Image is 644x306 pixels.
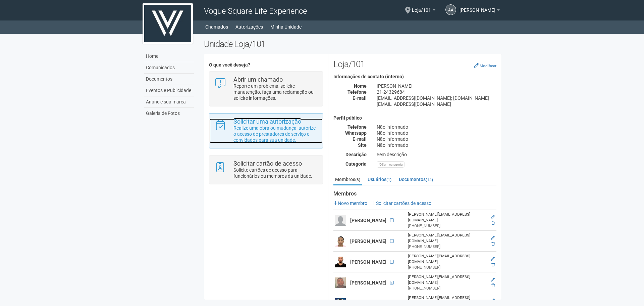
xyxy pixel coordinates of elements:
img: logo.jpg [143,3,193,44]
div: [PHONE_NUMBER] [408,286,484,291]
a: [PERSON_NAME] [460,8,500,14]
div: [PHONE_NUMBER] [408,244,484,250]
a: Solicitar cartões de acesso [372,201,431,206]
a: Loja/101 [412,8,435,14]
div: 21-24329684 [372,89,501,95]
a: Excluir membro [491,242,495,246]
a: Documentos(14) [397,174,435,184]
div: [PHONE_NUMBER] [408,265,484,270]
a: Editar membro [491,236,495,241]
strong: [PERSON_NAME] [350,280,386,286]
h2: Unidade Loja/101 [204,39,501,49]
strong: Whatsapp [345,130,367,136]
small: (1) [386,177,391,182]
a: Novo membro [333,201,367,206]
img: user.png [335,215,346,226]
a: Comunicados [144,62,194,74]
a: Galeria de Fotos [144,108,194,119]
strong: Solicitar cartão de acesso [233,160,302,167]
strong: Solicitar uma autorização [233,118,301,125]
div: [PERSON_NAME][EMAIL_ADDRESS][DOMAIN_NAME] [408,232,484,244]
a: Editar membro [491,298,495,303]
img: user.png [335,257,346,267]
div: [PERSON_NAME][EMAIL_ADDRESS][DOMAIN_NAME] [408,253,484,265]
strong: Nome [354,83,367,89]
a: Usuários(1) [366,174,393,184]
a: Solicitar cartão de acesso Solicite cartões de acesso para funcionários ou membros da unidade. [214,161,317,179]
a: Excluir membro [491,221,495,225]
div: Não informado [372,142,501,148]
a: Anuncie sua marca [144,96,194,108]
p: Reporte um problema, solicite manutenção, faça uma reclamação ou solicite informações. [233,83,318,101]
strong: Membros [333,191,496,197]
span: Antonio Adolpho Souza [460,1,495,13]
div: Não informado [372,124,501,130]
small: Modificar [480,63,496,68]
div: [PERSON_NAME][EMAIL_ADDRESS][DOMAIN_NAME] [408,274,484,286]
strong: [PERSON_NAME] [350,259,386,265]
strong: Categoria [345,161,367,167]
div: [PERSON_NAME] [372,83,501,89]
div: [PHONE_NUMBER] [408,223,484,229]
a: Chamados [205,22,228,32]
a: AA [445,4,456,15]
strong: E-mail [353,136,367,142]
strong: Telefone [347,124,367,130]
span: Vogue Square Life Experience [204,6,307,16]
a: Membros(8) [333,174,362,185]
h4: Perfil público [333,116,496,121]
p: Solicite cartões de acesso para funcionários ou membros da unidade. [233,167,318,179]
strong: [PERSON_NAME] [350,238,386,244]
div: Sem descrição [372,151,501,158]
a: Excluir membro [491,262,495,267]
small: (8) [355,177,360,182]
strong: Site [358,142,367,148]
span: Loja/101 [412,1,431,13]
strong: E-mail [353,95,367,101]
a: Eventos e Publicidade [144,85,194,96]
a: Minha Unidade [270,22,302,32]
strong: [PERSON_NAME] [350,218,386,223]
a: Editar membro [491,257,495,261]
img: user.png [335,277,346,288]
a: Excluir membro [491,283,495,288]
div: [EMAIL_ADDRESS][DOMAIN_NAME]; [DOMAIN_NAME][EMAIL_ADDRESS][DOMAIN_NAME] [372,95,501,107]
p: Realize uma obra ou mudança, autorize o acesso de prestadores de serviço e convidados para sua un... [233,125,318,143]
div: [PERSON_NAME][EMAIL_ADDRESS][DOMAIN_NAME] [408,212,484,223]
strong: Abrir um chamado [233,76,283,83]
div: Sem categoria [377,161,405,168]
small: (14) [426,177,433,182]
strong: Descrição [345,152,367,157]
strong: Telefone [347,89,367,95]
img: user.png [335,236,346,247]
div: Não informado [372,136,501,142]
a: Solicitar uma autorização Realize uma obra ou mudança, autorize o acesso de prestadores de serviç... [214,119,317,143]
div: Não informado [372,130,501,136]
a: Autorizações [235,22,263,32]
a: Editar membro [491,215,495,220]
a: Modificar [474,63,496,68]
a: Editar membro [491,277,495,282]
h2: Loja/101 [333,59,496,69]
h4: Informações de contato (interno) [333,74,496,79]
h4: O que você deseja? [209,62,323,68]
a: Home [144,51,194,62]
a: Abrir um chamado Reporte um problema, solicite manutenção, faça uma reclamação ou solicite inform... [214,77,317,101]
a: Documentos [144,74,194,85]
